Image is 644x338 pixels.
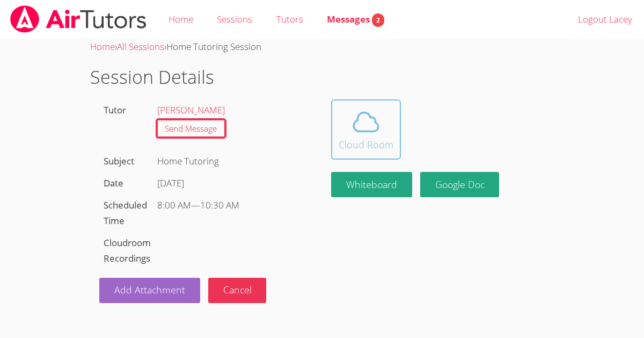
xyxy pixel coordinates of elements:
a: Send Message [157,120,225,138]
a: Google Doc [420,172,500,197]
a: Home [90,40,115,53]
div: Home Tutoring [153,150,313,172]
div: — [157,198,309,213]
label: Cloudroom Recordings [104,236,151,264]
span: Home Tutoring Session [166,40,261,53]
label: Tutor [104,104,126,116]
img: airtutors_banner-c4298cdbf04f3fff15de1276eac7730deb9818008684d7c2e4769d2f7ddbe033.png [9,5,148,33]
span: 10:30 AM [200,199,239,211]
button: Cancel [208,278,267,303]
span: Messages [327,13,384,25]
label: Scheduled Time [104,199,147,227]
h1: Session Details [90,63,554,91]
div: › › [90,39,554,55]
button: Cloud Room [331,99,401,160]
span: 8:00 AM [157,199,191,211]
label: Date [104,177,123,189]
div: [DATE] [157,176,309,191]
button: Whiteboard [331,172,412,197]
span: 2 [372,13,384,27]
a: All Sessions [117,40,164,53]
a: Add Attachment [99,278,200,303]
div: Cloud Room [339,137,393,152]
label: Subject [104,155,134,167]
a: [PERSON_NAME] [157,104,225,116]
